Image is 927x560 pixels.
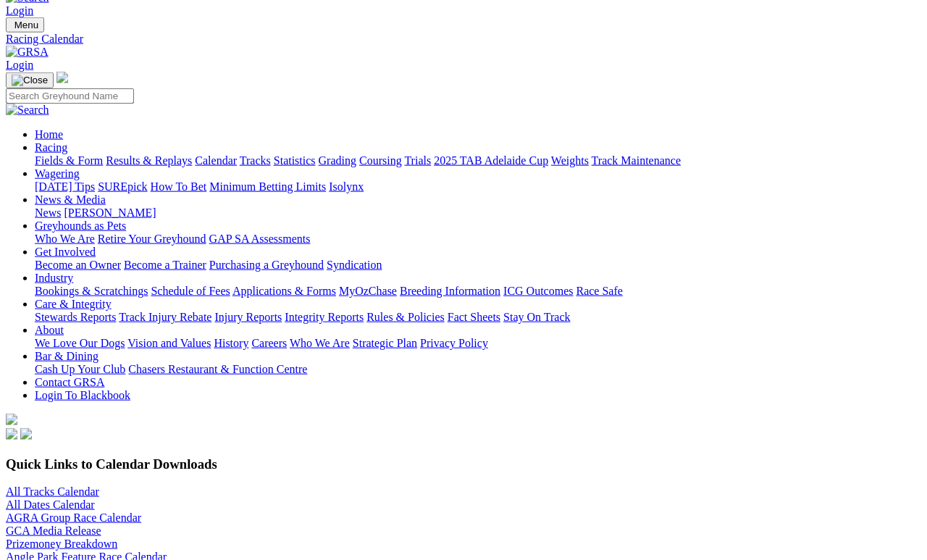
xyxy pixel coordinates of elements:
a: AGRA Group Race Calendar [6,511,141,524]
a: All Dates Calendar [6,498,95,511]
a: Greyhounds as Pets [35,220,126,232]
a: Racing [35,141,67,154]
img: facebook.svg [6,428,17,440]
a: History [214,337,248,349]
a: Cash Up Your Club [35,363,125,375]
a: Who We Are [35,233,95,245]
div: Get Involved [35,259,921,272]
a: Minimum Betting Limits [209,180,326,193]
a: Industry [35,272,73,284]
button: Toggle navigation [6,17,44,33]
a: Track Maintenance [592,154,681,167]
a: Careers [251,337,287,349]
div: Care & Integrity [35,311,921,324]
a: Login To Blackbook [35,389,130,401]
a: Login [6,4,33,17]
img: twitter.svg [20,428,32,440]
img: GRSA [6,46,49,59]
a: Bar & Dining [35,350,98,362]
a: Chasers Restaurant & Function Centre [128,363,307,375]
a: SUREpick [98,180,147,193]
a: Calendar [195,154,237,167]
a: MyOzChase [339,285,397,297]
a: Stewards Reports [35,311,116,323]
span: Menu [14,20,38,30]
div: About [35,337,921,350]
a: Tracks [240,154,271,167]
a: Bookings & Scratchings [35,285,148,297]
a: Coursing [359,154,402,167]
a: Prizemoney Breakdown [6,538,117,550]
a: Rules & Policies [366,311,445,323]
a: [PERSON_NAME] [64,206,156,219]
a: Who We Are [290,337,350,349]
a: Home [35,128,63,141]
a: Weights [551,154,589,167]
a: Schedule of Fees [151,285,230,297]
a: Purchasing a Greyhound [209,259,324,271]
a: Statistics [274,154,316,167]
a: Vision and Values [127,337,211,349]
a: Wagering [35,167,80,180]
a: Applications & Forms [232,285,336,297]
a: Contact GRSA [35,376,104,388]
div: Bar & Dining [35,363,921,376]
a: Racing Calendar [6,33,921,46]
a: GAP SA Assessments [209,233,311,245]
a: Fact Sheets [448,311,500,323]
a: Breeding Information [400,285,500,297]
a: Race Safe [576,285,622,297]
a: Retire Your Greyhound [98,233,206,245]
div: News & Media [35,206,921,220]
a: Become an Owner [35,259,121,271]
a: News [35,206,61,219]
a: All Tracks Calendar [6,485,99,498]
a: How To Bet [151,180,207,193]
button: Toggle navigation [6,72,54,88]
a: Results & Replays [106,154,192,167]
a: ICG Outcomes [503,285,573,297]
div: Wagering [35,180,921,193]
a: Fields & Form [35,154,103,167]
a: Isolynx [329,180,364,193]
a: Strategic Plan [353,337,417,349]
h3: Quick Links to Calendar Downloads [6,456,921,472]
div: Greyhounds as Pets [35,233,921,246]
a: 2025 TAB Adelaide Cup [434,154,548,167]
a: Care & Integrity [35,298,112,310]
a: We Love Our Dogs [35,337,125,349]
a: Syndication [327,259,382,271]
a: Grading [319,154,356,167]
a: Track Injury Rebate [119,311,211,323]
input: Search [6,88,134,104]
a: Trials [404,154,431,167]
a: Get Involved [35,246,96,258]
a: Integrity Reports [285,311,364,323]
a: Become a Trainer [124,259,206,271]
a: Login [6,59,33,71]
img: Search [6,104,49,117]
a: About [35,324,64,336]
img: logo-grsa-white.png [56,72,68,83]
img: logo-grsa-white.png [6,414,17,425]
a: [DATE] Tips [35,180,95,193]
a: GCA Media Release [6,525,101,537]
a: Privacy Policy [420,337,488,349]
img: Close [12,75,48,86]
a: Stay On Track [503,311,570,323]
div: Industry [35,285,921,298]
div: Racing [35,154,921,167]
a: News & Media [35,193,106,206]
a: Injury Reports [214,311,282,323]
